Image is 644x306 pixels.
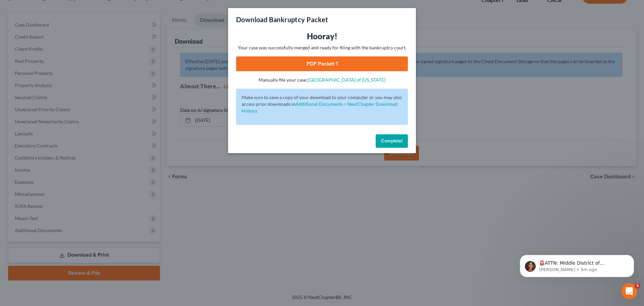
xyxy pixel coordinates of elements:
p: Manually file your case: [236,77,408,83]
a: [GEOGRAPHIC_DATA] of [US_STATE] [308,77,385,83]
p: Make sure to save a copy of your download to your computer or you may also access prior downloads in [241,94,402,114]
span: 5 [635,283,640,289]
a: PDF Packet 1 [236,56,408,71]
p: Your case was successfully merged and ready for filing with the bankruptcy court. [236,44,408,51]
a: Additional Documents > NextChapter Download History. [241,101,397,114]
iframe: Intercom notifications message [510,241,644,288]
span: Complete! [381,138,402,144]
h3: Hooray! [236,31,408,42]
h3: Download Bankruptcy Packet [236,15,328,24]
button: Complete! [376,134,408,148]
iframe: Intercom live chat [621,283,637,299]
